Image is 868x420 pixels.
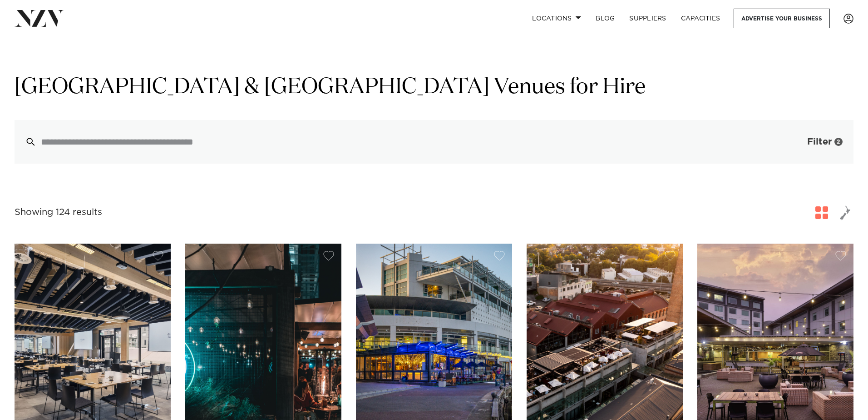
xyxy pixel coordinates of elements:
[734,9,830,28] a: Advertise your business
[15,73,853,102] h1: [GEOGRAPHIC_DATA] & [GEOGRAPHIC_DATA] Venues for Hire
[588,9,622,28] a: BLOG
[525,9,588,28] a: Locations
[674,9,728,28] a: Capacities
[807,137,832,146] span: Filter
[778,120,853,164] button: Filter2
[622,9,673,28] a: SUPPLIERS
[15,10,64,26] img: nzv-logo.png
[15,205,102,220] div: Showing 124 results
[834,138,843,146] div: 2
